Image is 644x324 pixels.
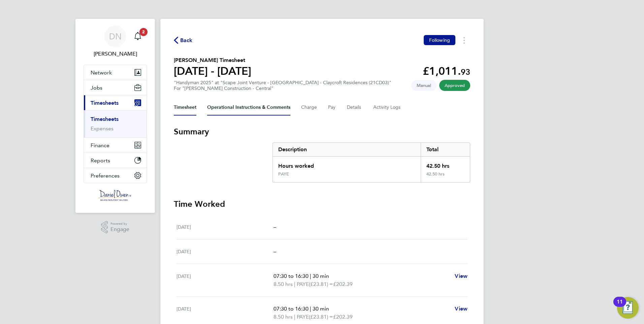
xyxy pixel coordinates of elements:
a: View [455,305,468,313]
div: PAYE [278,171,289,177]
a: Expenses [91,125,114,132]
span: Powered by [110,221,129,227]
button: Pay [328,99,336,116]
span: – [273,224,276,230]
span: Finance [91,142,109,149]
span: 30 min [313,305,329,312]
button: Reports [84,153,147,168]
button: Timesheet [174,99,196,116]
div: [DATE] [176,248,273,256]
span: PAYE [297,280,309,288]
span: Back [180,36,193,44]
a: View [455,272,468,280]
span: Following [429,37,450,43]
button: Activity Logs [373,99,401,116]
div: Summary [272,142,470,183]
div: [DATE] [176,305,273,321]
span: Reports [91,157,110,164]
span: This timesheet was manually created. [411,80,437,91]
span: 30 min [313,273,329,279]
button: Back [174,36,193,44]
button: Charge [301,99,317,116]
span: – [273,248,276,255]
span: 07:30 to 16:30 [273,305,309,312]
span: £202.39 [333,314,353,320]
a: Go to home page [84,190,147,201]
span: 93 [461,67,470,77]
div: 42.50 hrs [421,171,470,182]
span: 8.50 hrs [273,314,293,320]
div: Hours worked [273,157,421,171]
span: (£23.81) = [309,314,333,320]
span: View [455,305,468,312]
h2: [PERSON_NAME] Timesheet [174,56,251,64]
span: PAYE [297,313,309,321]
div: Description [273,143,421,156]
nav: Main navigation [75,19,155,213]
span: (£23.81) = [309,281,333,287]
button: Timesheets [84,95,147,110]
span: Preferences [91,172,120,179]
span: DN [109,32,122,41]
button: Preferences [84,168,147,183]
span: 07:30 to 16:30 [273,273,309,279]
div: 11 [617,302,623,311]
button: Following [424,35,455,45]
div: "Handyman 2025" at "Scape Joint Venture - [GEOGRAPHIC_DATA] - Claycroft Residences (21CD03)" [174,80,391,91]
span: £202.39 [333,281,353,287]
a: Powered byEngage [101,221,130,234]
a: Timesheets [91,116,119,122]
a: DN[PERSON_NAME] [84,26,147,58]
span: | [310,305,311,312]
span: Timesheets [91,100,119,106]
button: Details [347,99,362,116]
span: Engage [110,227,129,232]
app-decimal: £1,011. [423,65,470,77]
span: Danielle Nail [84,50,147,58]
span: This timesheet has been approved. [439,80,470,91]
img: danielowen-logo-retina.png [98,190,132,201]
div: Total [421,143,470,156]
span: | [310,273,311,279]
a: 2 [131,26,144,47]
button: Network [84,65,147,80]
div: [DATE] [176,223,273,231]
button: Timesheets Menu [458,35,470,45]
span: | [294,314,295,320]
h1: [DATE] - [DATE] [174,64,251,78]
span: Jobs [91,85,102,91]
button: Jobs [84,80,147,95]
div: Timesheets [84,110,147,137]
h3: Time Worked [174,199,470,209]
span: | [294,281,295,287]
button: Finance [84,138,147,153]
div: 42.50 hrs [421,157,470,171]
div: [DATE] [176,272,273,288]
span: Network [91,69,112,76]
div: For "[PERSON_NAME] Construction - Central" [174,86,391,91]
span: View [455,273,468,279]
span: 2 [139,28,148,36]
button: Open Resource Center, 11 new notifications [617,297,639,319]
button: Operational Instructions & Comments [207,99,290,116]
h3: Summary [174,126,470,137]
span: 8.50 hrs [273,281,293,287]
